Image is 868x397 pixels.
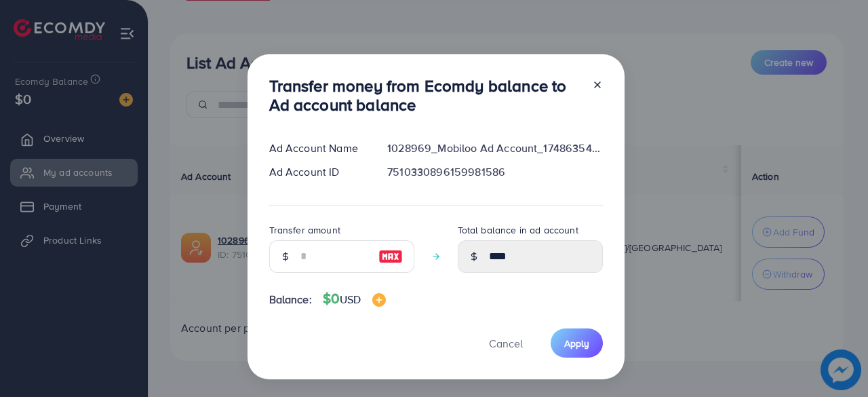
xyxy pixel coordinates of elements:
span: Apply [564,337,589,350]
div: 1028969_Mobiloo Ad Account_1748635440820 [376,140,613,156]
img: image [378,248,403,265]
div: Ad Account Name [258,140,377,156]
button: Apply [551,328,603,358]
div: Ad Account ID [258,164,377,180]
label: Transfer amount [269,223,340,237]
span: USD [340,292,361,307]
button: Cancel [472,328,540,358]
h3: Transfer money from Ecomdy balance to Ad account balance [269,76,581,115]
span: Balance: [269,292,312,307]
label: Total balance in ad account [458,223,578,237]
div: 7510330896159981586 [376,164,613,180]
img: image [372,293,386,307]
h4: $0 [323,290,386,307]
span: Cancel [489,336,523,351]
